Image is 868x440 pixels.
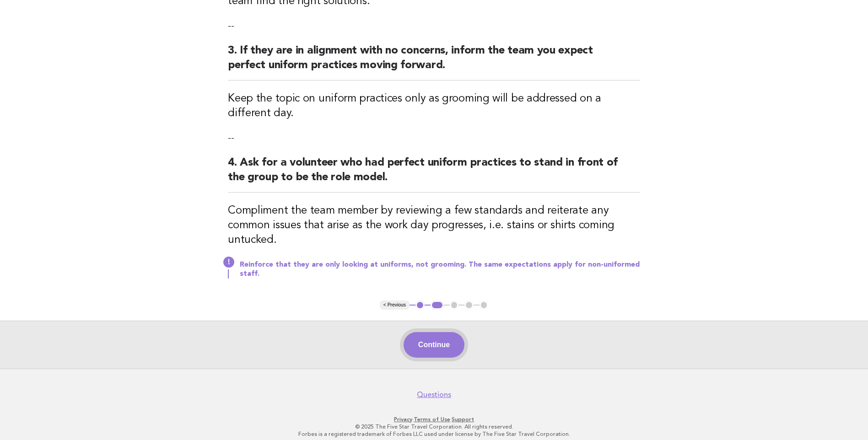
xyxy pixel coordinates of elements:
[228,132,640,145] p: --
[431,300,444,310] button: 2
[380,300,410,310] button: < Previous
[415,300,425,310] button: 1
[228,43,640,80] h2: 3. If they are in alignment with no concerns, inform the team you expect perfect uniform practice...
[154,416,714,423] p: · ·
[452,416,474,423] a: Support
[228,20,640,32] p: --
[417,390,451,399] a: Questions
[228,156,640,193] h2: 4. Ask for a volunteer who had perfect uniform practices to stand in front of the group to be the...
[404,332,464,358] button: Continue
[394,416,412,423] a: Privacy
[228,204,640,247] h3: Compliment the team member by reviewing a few standards and reiterate any common issues that aris...
[154,423,714,430] p: © 2025 The Five Star Travel Corporation. All rights reserved.
[240,260,640,279] p: Reinforce that they are only looking at uniforms, not grooming. The same expectations apply for n...
[414,416,450,423] a: Terms of Use
[228,91,640,121] h3: Keep the topic on uniform practices only as grooming will be addressed on a different day.
[154,430,714,438] p: Forbes is a registered trademark of Forbes LLC used under license by The Five Star Travel Corpora...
